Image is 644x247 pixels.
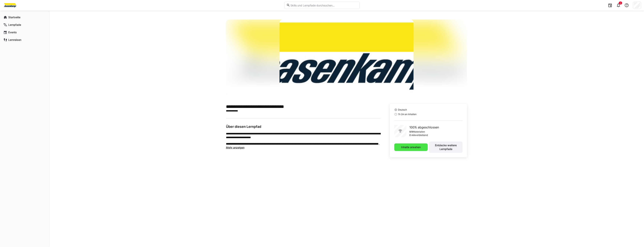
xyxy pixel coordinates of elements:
span: 3 [620,2,621,4]
button: Entdecke weitere Lernpfade [429,142,463,153]
p: 0 min [409,134,415,137]
span: Deutsch [398,108,407,111]
p: 9/9 [409,130,413,133]
span: Mehr anzeigen [226,146,244,149]
p: Materialien [413,130,425,133]
input: Skills und Lernpfade durchsuchen… [290,4,358,7]
span: Entdecke weitere Lernpfade [431,143,461,151]
span: 1h 2m an Inhalten [398,113,417,116]
span: Inhalte ansehen [400,145,421,149]
p: verbleibend [415,134,428,137]
p: 100% abgeschlossen [409,125,439,130]
h3: Über diesen Lernpfad [226,125,381,129]
button: Inhalte ansehen [394,143,428,151]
